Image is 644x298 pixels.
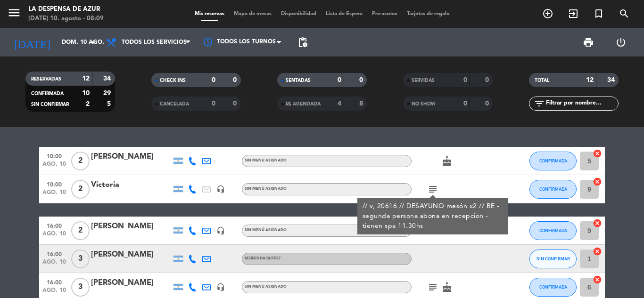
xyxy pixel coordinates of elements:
[276,11,321,16] span: Disponibilidad
[583,37,594,48] span: print
[88,37,99,48] i: arrow_drop_down
[412,78,435,83] span: SERVIDAS
[216,226,225,235] i: headset_mic
[245,285,287,289] span: Sin menú asignado
[42,220,66,231] span: 16:00
[42,178,66,189] span: 10:00
[604,28,637,56] div: LOG OUT
[529,180,577,199] button: CONFIRMADA
[286,102,321,106] span: RE AGENDADA
[71,152,90,170] span: 2
[233,77,239,83] strong: 0
[42,231,66,242] span: ago. 10
[412,102,436,106] span: NO SHOW
[31,91,64,96] span: CONFIRMADA
[593,275,602,284] i: cancel
[42,259,66,270] span: ago. 10
[539,228,567,233] span: CONFIRMADA
[402,11,454,16] span: Tarjetas de regalo
[28,14,104,24] div: [DATE] 10. agosto - 08:09
[529,278,577,297] button: CONFIRMADA
[367,11,402,16] span: Pre-acceso
[338,100,341,107] strong: 4
[359,100,365,107] strong: 8
[607,77,617,83] strong: 34
[245,228,287,232] span: Sin menú asignado
[619,8,630,19] i: search
[593,247,602,256] i: cancel
[7,32,57,53] i: [DATE]
[441,155,453,167] i: cake
[71,180,90,199] span: 2
[542,8,553,19] i: add_circle_outline
[71,278,90,297] span: 3
[42,248,66,259] span: 16:00
[216,283,225,291] i: headset_mic
[529,221,577,240] button: CONFIRMADA
[427,184,438,195] i: subject
[82,90,90,97] strong: 10
[71,250,90,268] span: 3
[42,276,66,287] span: 16:00
[586,77,594,83] strong: 12
[321,11,367,16] span: Lista de Espera
[427,282,438,293] i: subject
[31,77,61,81] span: RESERVADAS
[463,77,467,83] strong: 0
[28,5,104,14] div: La Despensa de Azur
[42,189,66,200] span: ago. 10
[529,152,577,170] button: CONFIRMADA
[42,287,66,298] span: ago. 10
[160,102,189,106] span: CANCELADA
[539,186,567,192] span: CONFIRMADA
[233,100,239,107] strong: 0
[593,8,604,19] i: turned_in_not
[545,98,618,109] input: Filtrar por nombre...
[122,39,187,46] span: Todos los servicios
[160,78,186,83] span: CHECK INS
[71,221,90,240] span: 2
[216,185,225,193] i: headset_mic
[245,187,287,191] span: Sin menú asignado
[568,8,579,19] i: exit_to_app
[86,101,90,107] strong: 2
[593,218,602,228] i: cancel
[229,11,276,16] span: Mapa de mesas
[534,98,545,109] i: filter_list
[286,78,311,83] span: SENTADAS
[82,75,90,82] strong: 12
[212,77,215,83] strong: 0
[245,159,287,162] span: Sin menú asignado
[103,90,113,97] strong: 29
[338,77,341,83] strong: 0
[363,201,504,231] div: // v, 20616 // DESAYUNO mesón x2 // BE - segunda persona abona en recepcion - tienen spa 11.30hs
[91,151,171,163] div: [PERSON_NAME]
[539,284,567,290] span: CONFIRMADA
[537,256,570,261] span: SIN CONFIRMAR
[485,100,491,107] strong: 0
[91,249,171,261] div: [PERSON_NAME]
[485,77,491,83] strong: 0
[593,149,602,158] i: cancel
[103,75,113,82] strong: 34
[7,6,21,20] i: menu
[535,78,549,83] span: TOTAL
[107,101,113,107] strong: 5
[212,100,215,107] strong: 0
[190,11,229,16] span: Mis reservas
[7,6,21,23] button: menu
[91,179,171,191] div: Victoria
[441,282,453,293] i: cake
[539,158,567,163] span: CONFIRMADA
[42,161,66,172] span: ago. 10
[31,102,69,107] span: SIN CONFIRMAR
[463,100,467,107] strong: 0
[245,257,281,260] span: Merienda Buffet
[297,37,308,48] span: pending_actions
[615,37,627,48] i: power_settings_new
[91,220,171,233] div: [PERSON_NAME]
[359,77,365,83] strong: 0
[593,177,602,186] i: cancel
[91,277,171,289] div: [PERSON_NAME]
[42,150,66,161] span: 10:00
